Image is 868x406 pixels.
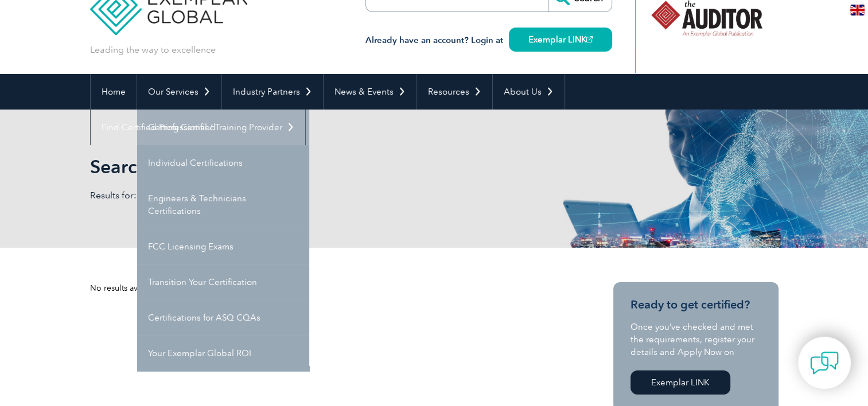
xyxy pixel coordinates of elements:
[586,36,593,42] img: open_square.png
[417,74,492,110] a: Resources
[630,370,730,395] a: Exemplar LINK
[90,155,531,178] h1: Search
[137,145,309,181] a: Individual Certifications
[493,74,565,110] a: About Us
[137,74,221,110] a: Our Services
[365,33,612,48] h3: Already have an account? Login at
[137,335,309,371] a: Your Exemplar Global ROI
[91,74,137,110] a: Home
[137,300,309,335] a: Certifications for ASQ CQAs
[91,110,305,145] a: Find Certified Professional / Training Provider
[90,282,572,294] div: No results available
[810,349,839,377] img: contact-chat.png
[90,44,216,56] p: Leading the way to excellence
[222,74,323,110] a: Industry Partners
[630,321,761,358] p: Once you’ve checked and met the requirements, register your details and Apply Now on
[137,264,309,300] a: Transition Your Certification
[630,298,761,312] h3: Ready to get certified?
[324,74,417,110] a: News & Events
[850,5,865,15] img: en
[137,181,309,229] a: Engineers & Technicians Certifications
[90,189,434,202] p: Results for: iso29993
[137,229,309,264] a: FCC Licensing Exams
[509,28,612,52] a: Exemplar LINK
